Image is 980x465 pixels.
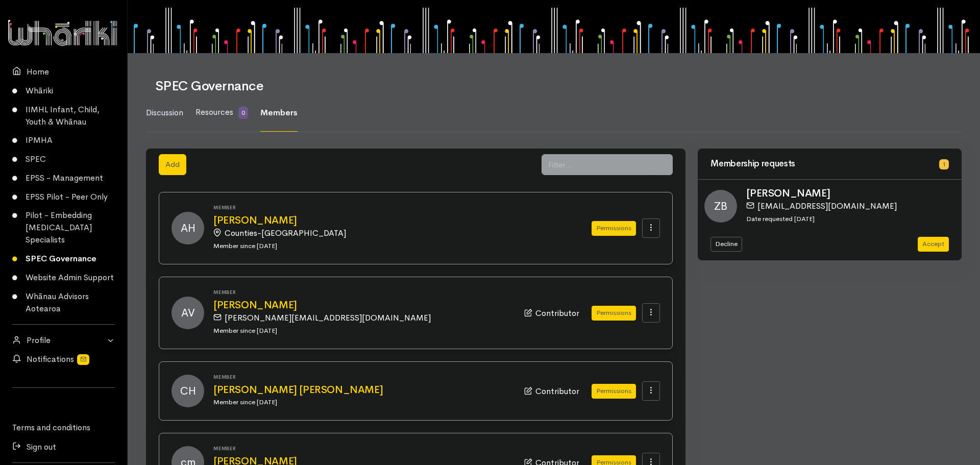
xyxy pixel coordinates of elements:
button: Permissions [592,221,636,236]
a: [PERSON_NAME] [213,300,512,311]
span: Resources [195,107,233,117]
h6: Member [213,374,512,380]
div: Contributor [524,306,579,320]
span: 1 [939,159,949,169]
button: Add [159,154,186,175]
button: Decline [710,237,742,252]
small: Member since [DATE] [213,398,277,406]
h2: [PERSON_NAME] [746,188,955,199]
input: Filter... [542,154,652,175]
button: Permissions [592,384,636,399]
a: Members [260,94,298,132]
button: Permissions [592,306,636,321]
span: ZB [704,190,737,223]
div: Counties-[GEOGRAPHIC_DATA] [213,226,561,239]
a: Resources 0 [195,94,248,132]
h6: Member [213,289,512,295]
span: AH [171,212,204,244]
iframe: LinkedIn Embedded Content [43,394,84,406]
h1: SPEC Governance [155,79,949,94]
span: CH [171,375,204,407]
small: Member since [DATE] [213,326,277,335]
small: Date requested [DATE] [746,214,815,223]
div: [PERSON_NAME][EMAIL_ADDRESS][DOMAIN_NAME] [213,311,506,324]
h3: Membership requests [710,159,933,169]
button: Accept [918,237,949,252]
div: [EMAIL_ADDRESS][DOMAIN_NAME] [746,199,949,212]
a: Discussion [146,94,183,132]
span: Discussion [146,107,183,118]
h6: Member [213,446,512,451]
h6: Member [213,205,567,210]
span: Members [260,107,298,118]
span: 0 [238,107,248,119]
div: Contributor [524,384,579,398]
small: Member since [DATE] [213,241,277,250]
span: AV [171,297,204,329]
a: [PERSON_NAME] [PERSON_NAME] [213,384,512,396]
a: [PERSON_NAME] [213,215,567,226]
